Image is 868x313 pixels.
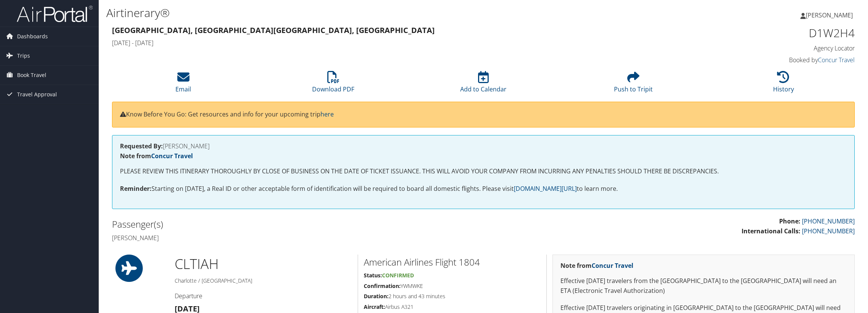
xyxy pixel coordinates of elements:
[175,75,191,93] a: Email
[802,227,855,235] a: [PHONE_NUMBER]
[106,5,609,21] h1: Airtinerary®
[364,303,385,310] strong: Aircraft:
[364,272,382,279] strong: Status:
[17,85,57,104] span: Travel Approval
[364,282,541,290] h5: YWMWKE
[120,110,847,120] p: Know Before You Go: Get resources and info for your upcoming trip
[592,261,633,270] a: Concur Travel
[802,217,855,225] a: [PHONE_NUMBER]
[779,217,800,225] strong: Phone:
[806,11,853,19] span: [PERSON_NAME]
[120,143,847,149] h4: [PERSON_NAME]
[614,75,653,93] a: Push to Tripit
[560,276,847,296] p: Effective [DATE] travelers from the [GEOGRAPHIC_DATA] to the [GEOGRAPHIC_DATA] will need an ETA (...
[364,303,541,311] h5: Airbus A321
[800,4,860,27] a: [PERSON_NAME]
[364,282,401,289] strong: Confirmation:
[175,255,352,274] h1: CLT IAH
[17,27,48,46] span: Dashboards
[678,56,855,64] h4: Booked by
[382,272,414,279] span: Confirmed
[364,293,541,300] h5: 2 hours and 43 minutes
[151,152,193,160] a: Concur Travel
[175,277,352,285] h5: Charlotte / [GEOGRAPHIC_DATA]
[112,39,666,47] h4: [DATE] - [DATE]
[678,44,855,52] h4: Agency Locator
[120,167,847,176] p: PLEASE REVIEW THIS ITINERARY THOROUGHLY BY CLOSE OF BUSINESS ON THE DATE OF TICKET ISSUANCE. THIS...
[320,110,334,118] a: here
[818,56,855,64] a: Concur Travel
[678,25,855,41] h1: D1W2H4
[312,75,354,93] a: Download PDF
[112,218,478,231] h2: Passenger(s)
[120,184,847,194] p: Starting on [DATE], a Real ID or other acceptable form of identification will be required to boar...
[17,66,46,85] span: Book Travel
[120,152,193,160] strong: Note from
[364,293,388,300] strong: Duration:
[773,75,794,93] a: History
[175,292,352,300] h4: Departure
[120,142,163,150] strong: Requested By:
[112,234,478,242] h4: [PERSON_NAME]
[17,5,93,23] img: airportal-logo.png
[112,25,435,35] strong: [GEOGRAPHIC_DATA], [GEOGRAPHIC_DATA] [GEOGRAPHIC_DATA], [GEOGRAPHIC_DATA]
[514,184,577,193] a: [DOMAIN_NAME][URL]
[120,184,152,193] strong: Reminder:
[460,75,507,93] a: Add to Calendar
[742,227,800,235] strong: International Calls:
[560,261,633,270] strong: Note from
[17,46,30,65] span: Trips
[364,256,541,269] h2: American Airlines Flight 1804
